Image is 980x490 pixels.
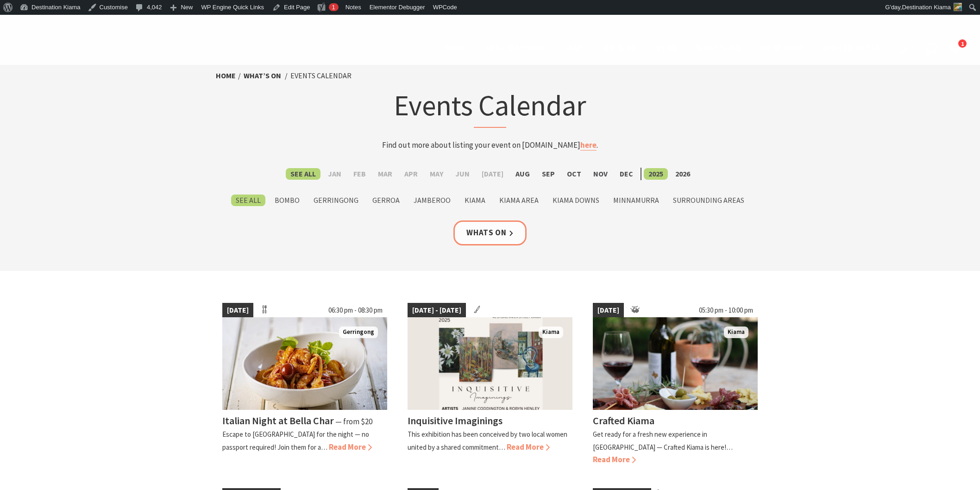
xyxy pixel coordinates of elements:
span: Gerringong [339,327,378,338]
span: Kiama [539,327,563,338]
span: 05:30 pm - 10:00 pm [694,303,758,318]
span: [DATE] [222,303,253,318]
label: Kiama [460,195,490,206]
label: Aug [511,168,534,180]
label: Apr [400,168,422,180]
label: Jun [451,168,474,180]
span: 1 [332,4,335,11]
span: ⁠— from $20 [335,416,372,427]
label: Mar [373,168,397,180]
p: Find out more about listing your event on [DOMAIN_NAME] . [308,139,672,151]
span: Destinations [485,42,544,53]
span: Read More [593,454,636,465]
span: Stay [563,42,583,53]
label: See All [231,195,265,206]
a: here [580,140,597,151]
h4: Crafted Kiama [593,414,654,427]
nav: Main Menu [434,41,889,56]
span: Winter Deals [822,42,880,53]
label: See All [286,168,320,180]
img: Untitled-design-1-150x150.jpg [954,3,962,11]
label: Gerringong [309,195,363,206]
p: Escape to [GEOGRAPHIC_DATA] for the night — no passport required! Join them for a… [222,430,369,451]
a: [DATE] 06:30 pm - 08:30 pm Italian Night at Bella Char Gerringong Italian Night at Bella Char ⁠— ... [222,303,387,466]
span: [DATE] - [DATE] [408,303,466,318]
h4: Italian Night at Bella Char [222,414,334,427]
label: Surrounding Areas [668,195,749,206]
span: Read More [329,442,372,452]
span: [DATE] [593,303,624,318]
span: Kiama [724,327,748,338]
label: Gerroa [368,195,404,206]
a: [DATE] - [DATE] Kiama Inquisitive Imaginings This exhibition has been conceived by two local wome... [408,303,572,466]
span: 06:30 pm - 08:30 pm [324,303,387,318]
label: Jan [323,168,346,180]
a: Whats On [453,220,527,245]
label: Jamberoo [409,195,455,206]
p: This exhibition has been conceived by two local women united by a shared commitment… [408,430,567,451]
span: What’s On [696,42,741,53]
span: Destination Kiama [902,4,951,11]
h4: Inquisitive Imaginings [408,414,503,427]
label: Bombo [270,195,304,206]
label: Dec [615,168,638,180]
label: Minnamurra [609,195,664,206]
span: Plan [657,42,678,53]
a: 1 [948,41,962,55]
span: See & Do [602,42,638,53]
label: May [425,168,448,180]
p: Get ready for a fresh new experience in [GEOGRAPHIC_DATA] — Crafted Kiama is here!… [593,430,733,451]
h1: Events Calendar [308,87,672,128]
label: Feb [349,168,371,180]
img: Wine and cheese placed on a table to enjoy [593,317,758,410]
label: Kiama Downs [548,195,604,206]
span: Book now [760,42,804,53]
label: 2025 [644,168,668,180]
span: 1 [958,39,967,48]
label: 2026 [671,168,695,180]
span: Home [443,42,467,53]
label: [DATE] [477,168,508,180]
label: Sep [537,168,559,180]
img: Italian Night at Bella Char [222,317,387,410]
span: Read More [507,442,550,452]
label: Oct [562,168,586,180]
a: [DATE] 05:30 pm - 10:00 pm Wine and cheese placed on a table to enjoy Kiama Crafted Kiama Get rea... [593,303,758,466]
label: Kiama Area [495,195,543,206]
label: Nov [589,168,612,180]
